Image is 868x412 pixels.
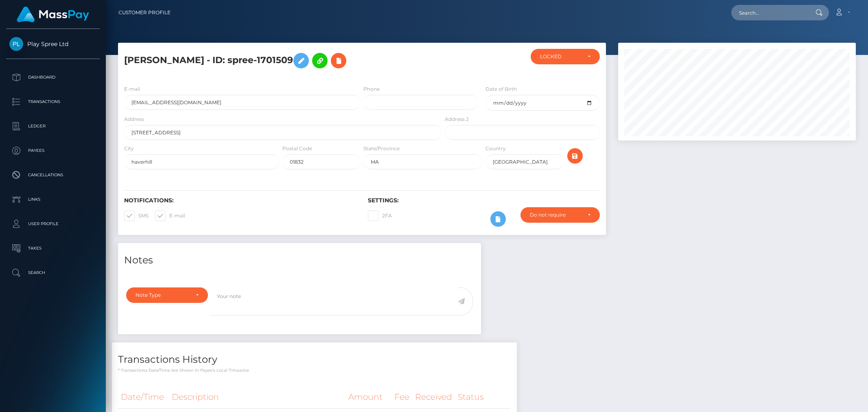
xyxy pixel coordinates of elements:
[9,37,23,51] img: Play Spree Ltd
[9,193,96,206] p: Links
[118,4,171,21] a: Customer Profile
[6,116,100,136] a: Ledger
[520,207,600,223] button: Do not require
[9,96,96,108] p: Transactions
[155,210,185,221] label: E-mail
[124,253,475,267] h4: Notes
[6,40,100,48] span: Play Spree Ltd
[282,145,312,152] label: Postal Code
[6,238,100,259] a: Taxes
[6,140,100,161] a: Payees
[124,85,140,93] label: E-mail
[6,189,100,210] a: Links
[124,145,134,152] label: City
[363,85,380,93] label: Phone
[540,53,581,60] div: LOCKED
[118,367,511,373] p: * Transactions date/time are shown in payee's local timezone
[6,165,100,185] a: Cancellations
[9,145,96,157] p: Payees
[124,210,149,221] label: SMS
[530,212,581,218] div: Do not require
[126,287,208,303] button: Note Type
[118,353,511,367] h4: Transactions History
[455,386,511,408] th: Status
[391,386,412,408] th: Fee
[9,242,96,254] p: Taxes
[9,218,96,230] p: User Profile
[6,214,100,234] a: User Profile
[731,5,808,20] input: Search...
[118,386,169,408] th: Date/Time
[368,210,392,221] label: 2FA
[124,197,356,204] h6: Notifications:
[345,386,391,408] th: Amount
[9,120,96,132] p: Ledger
[9,267,96,279] p: Search
[136,292,189,298] div: Note Type
[124,116,144,123] label: Address
[485,85,517,93] label: Date of Birth
[17,7,89,22] img: MassPay Logo
[6,67,100,88] a: Dashboard
[6,92,100,112] a: Transactions
[368,197,599,204] h6: Settings:
[6,263,100,283] a: Search
[169,386,345,408] th: Description
[363,145,400,152] label: State/Province
[9,71,96,83] p: Dashboard
[531,49,600,64] button: LOCKED
[485,145,506,152] label: Country
[124,49,437,72] h5: [PERSON_NAME] - ID: spree-1701509
[412,386,455,408] th: Received
[445,116,469,123] label: Address 2
[9,169,96,181] p: Cancellations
